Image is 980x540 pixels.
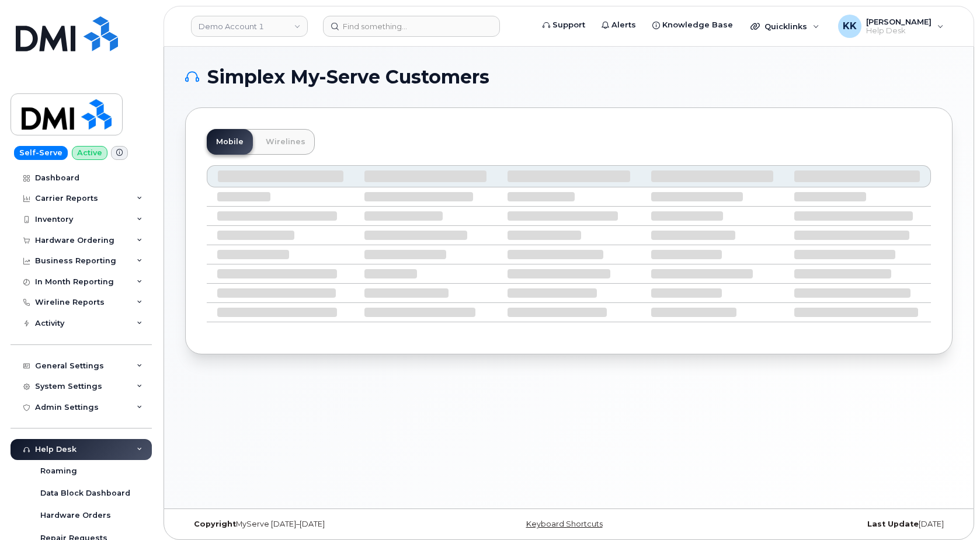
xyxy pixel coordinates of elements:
strong: Last Update [867,520,919,528]
a: Mobile [207,129,253,155]
div: MyServe [DATE]–[DATE] [185,520,441,529]
a: Keyboard Shortcuts [526,520,603,528]
strong: Copyright [194,520,236,528]
a: Wirelines [256,129,315,155]
span: Simplex My-Serve Customers [207,68,489,86]
div: [DATE] [697,520,953,529]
